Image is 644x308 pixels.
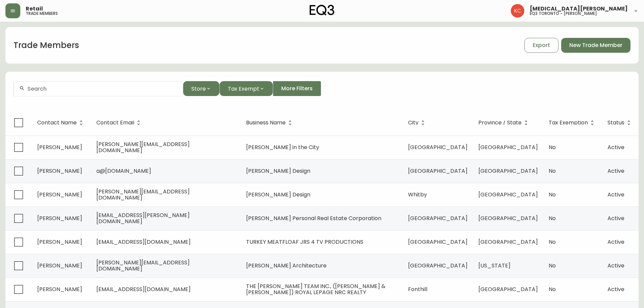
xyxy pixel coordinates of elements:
[96,140,190,154] span: [PERSON_NAME][EMAIL_ADDRESS][DOMAIN_NAME]
[27,86,177,92] input: Search
[607,167,624,175] span: Active
[524,38,558,53] button: Export
[37,214,82,222] span: [PERSON_NAME]
[96,238,191,246] span: [EMAIL_ADDRESS][DOMAIN_NAME]
[478,120,530,126] span: Province / State
[246,282,385,296] span: THE [PERSON_NAME] TEAM INC., ([PERSON_NAME] & [PERSON_NAME]) ROYAL LEPAGE NRC REALTY
[549,238,556,246] span: No
[219,81,273,96] button: Tax Exempt
[37,143,82,151] span: [PERSON_NAME]
[246,167,310,175] span: [PERSON_NAME] Design
[26,11,58,16] h5: trade members
[607,238,624,246] span: Active
[478,143,538,151] span: [GEOGRAPHIC_DATA]
[246,121,286,125] span: Business Name
[246,191,310,198] span: [PERSON_NAME] Design
[96,285,191,293] span: [EMAIL_ADDRESS][DOMAIN_NAME]
[273,81,321,96] button: More Filters
[549,262,556,269] span: No
[549,167,556,175] span: No
[408,285,427,293] span: Fonthill
[96,121,134,125] span: Contact Email
[478,285,538,293] span: [GEOGRAPHIC_DATA]
[96,211,190,225] span: [EMAIL_ADDRESS][PERSON_NAME][DOMAIN_NAME]
[183,81,219,96] button: Store
[408,120,427,126] span: City
[96,188,190,202] span: [PERSON_NAME][EMAIL_ADDRESS][DOMAIN_NAME]
[96,259,190,273] span: [PERSON_NAME][EMAIL_ADDRESS][DOMAIN_NAME]
[533,42,550,49] span: Export
[549,121,588,125] span: Tax Exemption
[310,5,335,16] img: logo
[408,167,468,175] span: [GEOGRAPHIC_DATA]
[246,143,319,151] span: [PERSON_NAME] in the City
[408,143,468,151] span: [GEOGRAPHIC_DATA]
[530,11,597,16] h5: eq3 toronto - [PERSON_NAME]
[408,214,468,222] span: [GEOGRAPHIC_DATA]
[26,6,43,11] span: Retail
[530,6,628,11] span: [MEDICAL_DATA][PERSON_NAME]
[408,121,419,125] span: City
[246,120,294,126] span: Business Name
[408,238,468,246] span: [GEOGRAPHIC_DATA]
[549,214,556,222] span: No
[478,121,522,125] span: Province / State
[607,191,624,198] span: Active
[37,167,82,175] span: [PERSON_NAME]
[246,214,381,222] span: [PERSON_NAME] Personal Real Estate Corporation
[511,4,524,18] img: 6487344ffbf0e7f3b216948508909409
[549,120,597,126] span: Tax Exemption
[478,191,538,198] span: [GEOGRAPHIC_DATA]
[478,214,538,222] span: [GEOGRAPHIC_DATA]
[281,85,313,92] span: More Filters
[607,262,624,269] span: Active
[96,167,151,175] span: a@[DOMAIN_NAME]
[246,262,327,269] span: [PERSON_NAME] Architecture
[478,238,538,246] span: [GEOGRAPHIC_DATA]
[37,285,82,293] span: [PERSON_NAME]
[246,238,363,246] span: TURKEY MEATFLOAF JRS 4 TV PRODUCTIONS
[191,85,206,93] span: Store
[37,238,82,246] span: [PERSON_NAME]
[549,285,556,293] span: No
[607,143,624,151] span: Active
[37,121,77,125] span: Contact Name
[561,38,630,53] button: New Trade Member
[607,121,624,125] span: Status
[37,120,86,126] span: Contact Name
[478,262,510,269] span: [US_STATE]
[228,85,259,93] span: Tax Exempt
[607,214,624,222] span: Active
[607,120,633,126] span: Status
[96,120,143,126] span: Contact Email
[549,191,556,198] span: No
[607,285,624,293] span: Active
[478,167,538,175] span: [GEOGRAPHIC_DATA]
[37,191,82,198] span: [PERSON_NAME]
[37,262,82,269] span: [PERSON_NAME]
[569,42,622,49] span: New Trade Member
[408,191,427,198] span: Whitby
[14,40,79,51] h1: Trade Members
[549,143,556,151] span: No
[408,262,468,269] span: [GEOGRAPHIC_DATA]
